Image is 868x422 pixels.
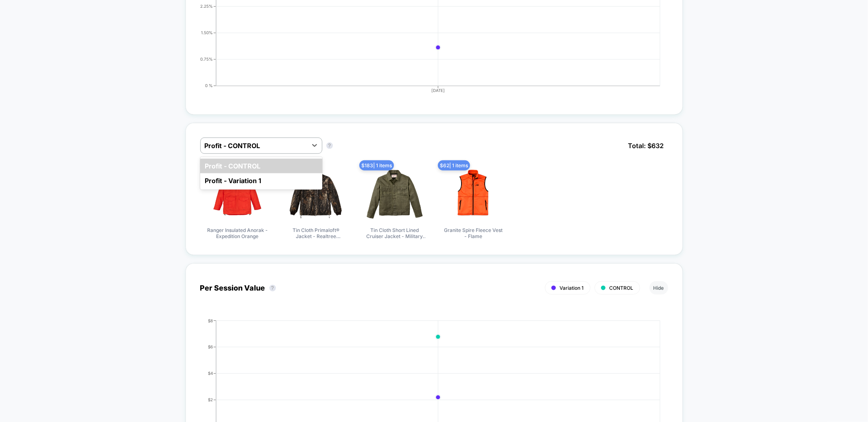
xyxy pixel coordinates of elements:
button: ? [269,285,276,291]
button: ? [326,142,333,149]
span: Granite Spire Fleece Vest - Flame [443,227,504,241]
tspan: 0.75% [200,57,213,61]
div: Profit - CONTROL [200,159,322,173]
span: CONTROL [610,285,634,291]
div: Profit - Variation 1 [200,173,322,188]
img: Ranger Insulated Anorak - Expedition Orange [209,166,266,223]
button: Hide [649,281,668,295]
span: $ 62 | 1 items [438,160,470,171]
span: Tin Cloth Primaloft® Jacket - Realtree Hardwoods Camo [285,227,346,241]
tspan: 0 % [205,83,213,88]
span: $ 183 | 1 items [359,160,394,171]
tspan: $6 [208,344,213,349]
span: Variation 1 [560,285,584,291]
tspan: 2.25% [200,4,213,9]
span: Ranger Insulated Anorak - Expedition Orange [207,227,268,241]
tspan: $2 [208,397,213,402]
img: Granite Spire Fleece Vest - Flame [445,166,502,223]
span: Tin Cloth Short Lined Cruiser Jacket - Military Green [364,227,425,241]
tspan: $8 [208,318,213,323]
tspan: [DATE] [431,88,445,93]
tspan: 1.50% [201,30,213,35]
img: Tin Cloth Short Lined Cruiser Jacket - Military Green [366,166,423,223]
tspan: $4 [208,371,213,376]
span: Total: $ 632 [624,138,668,154]
img: Tin Cloth Primaloft® Jacket - Realtree Hardwoods Camo [287,166,344,223]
